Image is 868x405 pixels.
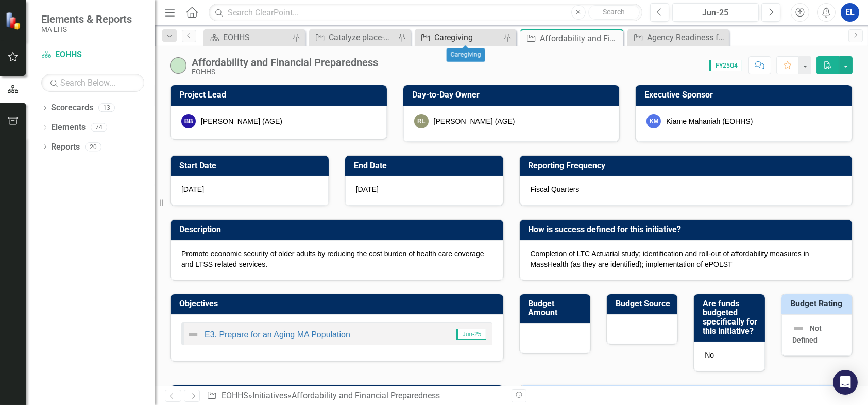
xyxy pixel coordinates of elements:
h3: Description [179,225,498,234]
h3: End Date [354,161,498,170]
h3: Are funds budgeted specifically for this initiative? [703,299,759,335]
span: ompletion of LTC Actuarial study; identification and roll-out of affordability measures in MassHe... [531,250,809,268]
h3: Budget Amount [529,299,585,317]
img: Not Defined [187,328,199,341]
h3: Day-to-Day Owner [412,90,615,100]
div: Jun-25 [676,7,756,19]
a: Caregiving [417,31,501,44]
span: Plain text content control [181,250,484,268]
div: BB [181,114,196,128]
div: Catalyze place-based health equity strategy [329,31,395,44]
h3: Project Lead [179,90,382,100]
div: Affordability and Financial Preparedness [192,57,378,68]
div: EOHHS [223,31,290,44]
div: » » [207,390,503,402]
h3: Reporting Frequency [529,161,847,170]
h3: Executive Sponsor [644,90,847,100]
div: Affordability and Financial Preparedness [540,32,621,45]
div: Fiscal Quarters [520,176,853,206]
a: Initiatives [252,391,287,400]
div: Caregiving [434,31,501,44]
a: Agency Readiness for an Aging Population [630,31,726,44]
input: Search Below... [41,74,144,92]
img: Not Defined [792,322,805,335]
a: EOHHS [41,49,144,61]
span: Promote economic security of older adults by reducing the cost burden of health care coverage and... [181,250,484,268]
img: On-track [170,57,186,74]
small: MA EHS [41,25,132,34]
h3: Budget Source [616,299,672,309]
a: Catalyze place-based health equity strategy [312,31,395,44]
div: Kiame Mahaniah (EOHHS) [666,116,753,126]
span: FY25Q4 [709,60,742,71]
span: Elements & Reports [41,13,132,25]
span: Jun-25 [456,329,486,340]
button: Jun-25 [672,3,759,22]
p: C [531,249,842,269]
span: No [705,351,714,359]
span: Search [603,8,625,16]
div: [PERSON_NAME] (AGE) [434,116,515,126]
a: Reports [51,141,80,153]
span: [DATE] [181,185,204,193]
div: [PERSON_NAME] (AGE) [201,116,282,126]
div: 13 [98,104,115,112]
h3: Budget Rating [790,299,847,309]
a: Scorecards [51,102,93,114]
h3: Start Date [179,161,324,170]
a: EOHHS [206,31,290,44]
div: EOHHS [192,68,378,76]
h3: How is success defined for this initiative? [529,225,847,234]
div: Caregiving [447,48,485,62]
div: Affordability and Financial Preparedness [292,391,440,400]
input: Search ClearPoint... [209,4,642,22]
button: EL [841,3,859,22]
h3: Objectives [179,299,498,309]
div: KM [646,114,661,128]
div: Agency Readiness for an Aging Population [647,31,726,44]
a: E3. Prepare for an Aging MA Population [205,330,350,339]
div: RL [414,114,429,128]
div: 74 [91,123,107,132]
a: Elements [51,122,86,134]
a: EOHHS [222,391,248,400]
button: Search [588,5,640,20]
div: 20 [85,142,101,151]
img: ClearPoint Strategy [5,11,24,30]
div: Open Intercom Messenger [833,370,858,395]
span: [DATE] [356,185,379,193]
